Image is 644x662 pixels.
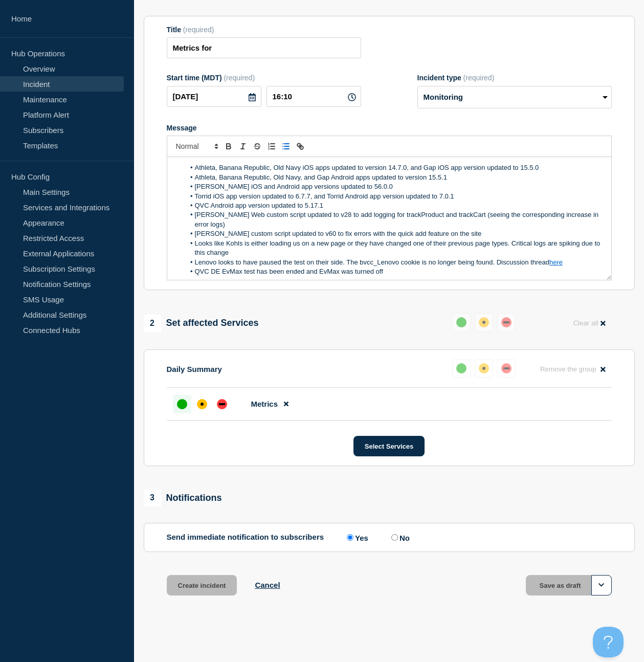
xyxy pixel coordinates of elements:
[217,399,227,409] div: down
[591,575,612,595] button: Options
[452,359,471,378] button: up
[501,363,512,373] div: down
[267,86,361,107] input: HH:MM
[456,317,467,327] div: up
[185,229,604,238] li: [PERSON_NAME] custom script updated to v60 to fix errors with the quick add feature on the site
[549,258,563,266] a: here
[224,74,255,82] span: (required)
[167,575,237,595] button: Create incident
[534,359,612,379] button: Remove the group
[183,26,214,34] span: (required)
[456,363,467,373] div: up
[144,489,222,506] div: Notifications
[353,436,425,456] button: Select Services
[167,124,612,132] div: Message
[255,581,280,589] button: Cancel
[479,317,489,327] div: affected
[475,313,493,332] button: affected
[497,359,516,378] button: down
[417,74,612,82] div: Incident type
[144,315,259,332] div: Set affected Services
[167,74,361,82] div: Start time (MDT)
[501,317,512,327] div: down
[167,157,611,280] div: Message
[417,86,612,108] select: Incident type
[567,313,611,333] button: Clear all
[185,192,604,201] li: Torrid iOS app version updated to 6.7.7, and Torrid Android app version updated to 7.0.1
[236,140,250,152] button: Toggle italic text
[167,365,222,373] p: Daily Summary
[167,26,361,34] div: Title
[221,140,236,152] button: Toggle bold text
[475,359,493,378] button: affected
[391,534,398,541] input: No
[167,533,612,542] div: Send immediate notification to subscribers
[250,140,264,152] button: Toggle strikethrough text
[463,74,495,82] span: (required)
[185,267,604,276] li: QVC DE EvMax test has been ended and EvMax was turned off
[197,399,207,409] div: affected
[144,315,161,332] span: 2
[293,140,307,152] button: Toggle link
[347,534,353,541] input: Yes
[167,86,261,107] input: YYYY-MM-DD
[497,313,516,332] button: down
[452,313,471,332] button: up
[344,533,368,542] label: Yes
[171,140,221,152] span: Font size
[593,627,624,657] iframe: Help Scout Beacon - Open
[144,489,161,506] span: 3
[167,533,324,542] p: Send immediate notification to subscribers
[185,258,604,267] li: Lenovo looks to have paused the test on their side. The bvcc_Lenovo cookie is no longer being fou...
[264,140,279,152] button: Toggle ordered list
[185,163,604,172] li: Athleta, Banana Republic, Old Navy iOS apps updated to version 14.7.0, and Gap iOS app version up...
[185,173,604,182] li: Athleta, Banana Republic, Old Navy, and Gap Android apps updated to version 15.5.1
[185,210,604,229] li: [PERSON_NAME] Web custom script updated to v28 to add logging for trackProduct and trackCart (see...
[279,140,293,152] button: Toggle bulleted list
[389,533,410,542] label: No
[526,575,612,595] button: Save as draft
[185,239,604,258] li: Looks like Kohls is either loading us on a new page or they have changed one of their previous pa...
[167,37,361,58] input: Title
[251,400,278,408] span: Metrics
[479,363,489,373] div: affected
[177,399,187,409] div: up
[185,182,604,191] li: [PERSON_NAME] iOS and Android app versions updated to 56.0.0
[185,201,604,210] li: QVC Android app version updated to 5.17.1
[540,365,596,373] span: Remove the group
